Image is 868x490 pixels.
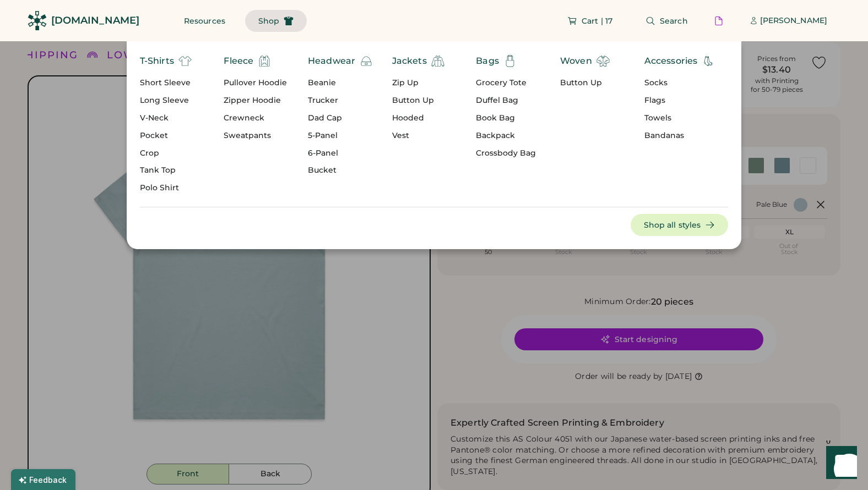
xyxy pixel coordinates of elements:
[140,148,192,159] div: Crop
[258,54,271,68] img: hoodie.svg
[360,54,373,68] img: beanie.svg
[476,95,536,106] div: Duffel Bag
[644,113,715,124] div: Towels
[308,95,373,106] div: Trucker
[224,54,253,68] div: Fleece
[392,95,444,106] div: Button Up
[476,78,536,89] div: Grocery Tote
[476,130,536,141] div: Backpack
[51,14,139,27] div: [DOMAIN_NAME]
[582,17,612,25] span: Cart | 17
[632,10,701,32] button: Search
[258,17,279,25] span: Shop
[596,54,610,68] img: shirt.svg
[224,113,287,124] div: Crewneck
[816,441,863,488] iframe: Front Chat
[140,130,192,141] div: Pocket
[760,15,827,26] div: [PERSON_NAME]
[224,78,287,89] div: Pullover Hoodie
[171,10,238,32] button: Resources
[392,78,444,89] div: Zip Up
[644,54,698,68] div: Accessories
[431,54,444,68] img: jacket%20%281%29.svg
[178,54,192,68] img: t-shirt%20%282%29.svg
[140,78,192,89] div: Short Sleeve
[308,78,373,89] div: Beanie
[702,54,715,68] img: accessories-ab-01.svg
[476,148,536,159] div: Crossbody Bag
[308,148,373,159] div: 6-Panel
[660,17,688,25] span: Search
[392,113,444,124] div: Hooded
[308,130,373,141] div: 5-Panel
[392,54,427,68] div: Jackets
[140,165,192,176] div: Tank Top
[560,78,610,89] div: Button Up
[560,54,592,68] div: Woven
[224,95,287,106] div: Zipper Hoodie
[644,130,715,141] div: Bandanas
[476,113,536,124] div: Book Bag
[644,95,715,106] div: Flags
[476,54,499,68] div: Bags
[308,54,355,68] div: Headwear
[308,113,373,124] div: Dad Cap
[224,130,287,141] div: Sweatpants
[392,130,444,141] div: Vest
[245,10,307,32] button: Shop
[644,78,715,89] div: Socks
[140,183,192,194] div: Polo Shirt
[308,165,373,176] div: Bucket
[140,113,192,124] div: V-Neck
[28,11,47,30] img: Rendered Logo - Screens
[503,54,517,68] img: Totebag-01.svg
[140,54,174,68] div: T-Shirts
[554,10,626,32] button: Cart | 17
[140,95,192,106] div: Long Sleeve
[631,214,729,236] button: Shop all styles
